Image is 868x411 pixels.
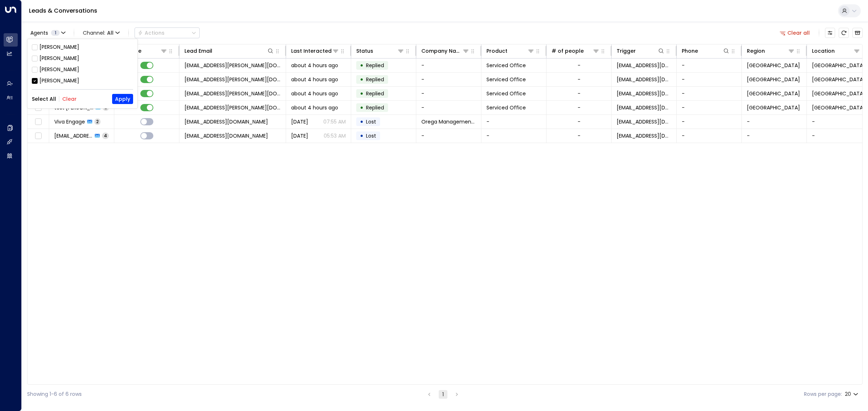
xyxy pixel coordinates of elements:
div: [PERSON_NAME] [39,77,79,85]
button: Apply [112,94,133,104]
button: Select All [32,96,56,102]
div: [PERSON_NAME] [39,66,79,73]
div: [PERSON_NAME] [32,43,133,51]
div: [PERSON_NAME] [39,43,79,51]
div: [PERSON_NAME] [32,77,133,85]
div: [PERSON_NAME] [39,55,79,62]
div: [PERSON_NAME] [32,66,133,73]
div: [PERSON_NAME] [32,55,133,62]
button: Clear [62,96,77,102]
